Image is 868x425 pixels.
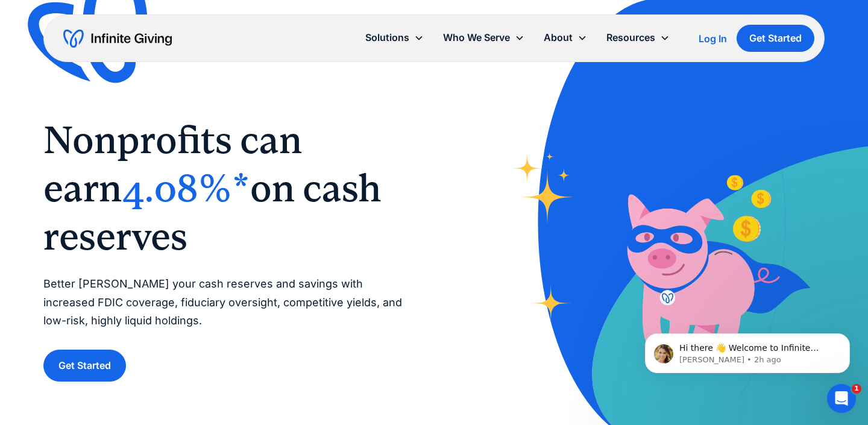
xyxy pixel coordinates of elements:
iframe: Intercom notifications message [627,308,868,392]
p: Better [PERSON_NAME] your cash reserves and savings with increased FDIC coverage, fiduciary overs... [43,275,410,330]
span: Nonprofits can earn [43,118,302,210]
div: About [544,30,573,46]
a: Log In [699,31,727,46]
span: 4.08%* [122,166,250,210]
a: home [63,29,172,48]
h1: ‍ ‍ [43,116,410,260]
span: 1 [852,384,861,394]
div: Who We Serve [433,25,534,51]
div: Who We Serve [443,30,510,46]
div: Resources [597,25,679,51]
div: Log In [699,34,727,43]
div: Solutions [356,25,433,51]
div: About [534,25,597,51]
iframe: Intercom live chat [827,384,856,413]
a: Get Started [43,350,126,382]
div: Resources [606,30,655,46]
a: Get Started [737,25,814,52]
div: Solutions [365,30,409,46]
